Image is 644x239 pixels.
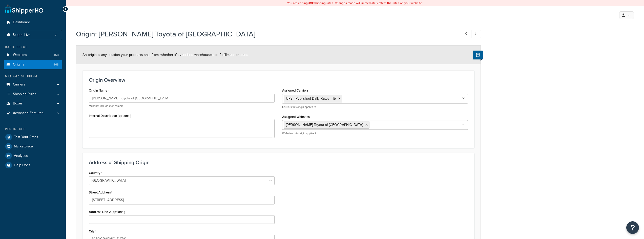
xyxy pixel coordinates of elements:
[57,111,59,115] span: 5
[89,77,468,83] h3: Origin Overview
[53,62,59,67] span: 468
[13,92,36,96] span: Shipping Rules
[626,221,639,234] button: Open Resource Center
[4,108,62,118] li: Advanced Features
[282,105,468,109] p: Carriers this origin applies to
[4,50,62,60] li: Websites
[471,30,481,38] a: Next Record
[4,18,62,27] a: Dashboard
[89,89,109,93] label: Origin Name
[89,171,102,175] label: Country
[13,111,44,115] span: Advanced Features
[282,115,310,119] label: Assigned Websites
[4,80,62,89] a: Carriers
[4,74,62,79] div: Manage Shipping
[89,190,112,194] label: Street Address
[89,104,275,108] p: Must not include # or comma
[4,108,62,118] a: Advanced Features5
[89,210,125,214] label: Address Line 2 (optional)
[82,52,248,57] span: An origin is any location your products ship from, whether it’s vendors, warehouses, or fulfillme...
[53,53,59,57] span: 468
[4,60,62,69] li: Origins
[4,60,62,69] a: Origins468
[282,89,308,92] label: Assigned Carriers
[14,154,28,158] span: Analytics
[4,161,62,170] a: Help Docs
[13,20,30,25] span: Dashboard
[13,33,31,37] span: Scope: Live
[13,62,24,67] span: Origins
[13,82,25,87] span: Carriers
[4,151,62,160] a: Analytics
[14,144,33,149] span: Marketplace
[4,90,62,99] a: Shipping Rules
[89,160,468,165] h3: Address of Shipping Origin
[4,45,62,49] div: Basic Setup
[13,53,27,57] span: Websites
[473,51,483,59] button: Show Help Docs
[4,133,62,142] a: Test Your Rates
[308,1,314,5] b: LIVE
[282,132,468,135] p: Websites this origin applies to
[14,135,38,139] span: Test Your Rates
[4,127,62,131] div: Resources
[76,29,452,39] h1: Origin: [PERSON_NAME] Toyota of [GEOGRAPHIC_DATA]
[14,163,30,167] span: Help Docs
[4,99,62,108] a: Boxes
[4,142,62,151] a: Marketplace
[286,122,363,127] span: [PERSON_NAME] Toyota of [GEOGRAPHIC_DATA]
[4,50,62,60] a: Websites468
[13,101,23,106] span: Boxes
[89,114,131,118] label: Internal Description (optional)
[462,30,472,38] a: Previous Record
[286,96,336,101] span: UPS - Published Daily Rates - 15
[89,229,96,233] label: City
